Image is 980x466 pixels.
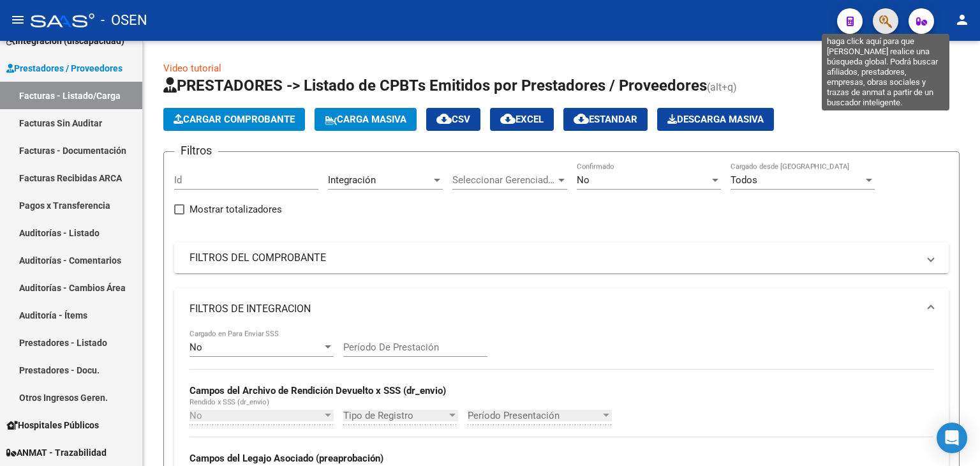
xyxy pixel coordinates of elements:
[174,289,949,329] mat-expansion-panel-header: FILTROS DE INTEGRACION
[426,108,480,131] button: CSV
[577,174,590,186] span: No
[6,418,99,432] span: Hospitales Públicos
[174,243,949,273] mat-expansion-panel-header: FILTROS DEL COMPROBANTE
[6,61,122,75] span: Prestadores / Proveedores
[954,12,970,27] mat-icon: person
[436,114,470,125] span: CSV
[189,251,918,265] mat-panel-title: FILTROS DEL COMPROBANTE
[574,111,589,126] mat-icon: cloud_download
[452,174,556,186] span: Seleccionar Gerenciador
[937,423,967,453] div: Open Intercom Messenger
[174,142,218,160] h3: Filtros
[500,114,544,125] span: EXCEL
[657,108,774,131] app-download-masive: Descarga masiva de comprobantes (adjuntos)
[189,385,446,396] strong: Campos del Archivo de Rendición Devuelto x SSS (dr_envio)
[325,114,406,125] span: Carga Masiva
[468,410,600,421] span: Período Presentación
[731,174,757,186] span: Todos
[101,6,147,34] span: - OSEN
[500,111,516,126] mat-icon: cloud_download
[189,453,383,464] strong: Campos del Legajo Asociado (preaprobación)
[657,108,774,131] button: Descarga Masiva
[490,108,554,131] button: EXCEL
[10,12,26,27] mat-icon: menu
[163,77,707,94] span: PRESTADORES -> Listado de CPBTs Emitidos por Prestadores / Proveedores
[163,63,221,74] a: Video tutorial
[667,114,764,125] span: Descarga Masiva
[707,81,737,93] span: (alt+q)
[174,114,295,125] span: Cargar Comprobante
[189,342,202,353] span: No
[189,202,282,217] span: Mostrar totalizadores
[328,174,376,186] span: Integración
[343,410,447,421] span: Tipo de Registro
[563,108,648,131] button: Estandar
[189,302,918,316] mat-panel-title: FILTROS DE INTEGRACION
[163,108,305,131] button: Cargar Comprobante
[315,108,417,131] button: Carga Masiva
[189,410,202,421] span: No
[574,114,637,125] span: Estandar
[6,446,107,460] span: ANMAT - Trazabilidad
[436,111,452,126] mat-icon: cloud_download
